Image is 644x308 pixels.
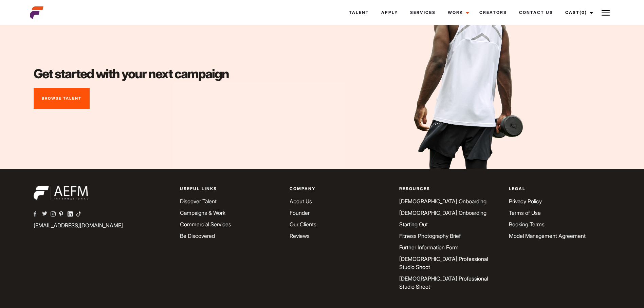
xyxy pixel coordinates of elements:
a: AEFM Pinterest [59,210,68,219]
a: AEFM TikTok [76,210,85,219]
a: [DEMOGRAPHIC_DATA] Professional Studio Shoot [399,275,488,290]
a: Starting Out [399,221,428,228]
span: (0) [579,10,587,15]
a: [DEMOGRAPHIC_DATA] Professional Studio Shoot [399,255,488,270]
p: Company [290,186,391,192]
img: Burger icon [602,9,610,17]
a: [DEMOGRAPHIC_DATA] Onboarding [399,198,486,205]
img: cropped-aefm-brand-fav-22-square.png [30,6,43,19]
p: Resources [399,186,501,192]
a: Founder [290,209,310,216]
a: [DEMOGRAPHIC_DATA] Onboarding [399,209,486,216]
a: Creators [473,3,513,22]
a: AEFM Instagram [51,210,59,219]
a: Work [442,3,473,22]
a: Talent [343,3,375,22]
a: About Us [290,198,312,205]
a: [EMAIL_ADDRESS][DOMAIN_NAME] [34,222,123,229]
a: AEFM Facebook [34,210,42,219]
a: Fitness Photography Brief [399,232,461,239]
a: Booking Terms [509,221,545,228]
a: Cast(0) [559,3,597,22]
a: AEFM Linkedin [68,210,76,219]
h2: Get started with your next campaign [34,65,229,83]
a: Our Clients [290,221,316,228]
a: AEFM Twitter [42,210,51,219]
a: Be Discovered [180,232,215,239]
a: Browse Talent [34,88,90,109]
a: Campaigns & Work [180,209,225,216]
img: aefm-brand-22-white.png [34,186,88,200]
a: Model Management Agreement [509,232,586,239]
a: Contact Us [513,3,559,22]
a: Privacy Policy [509,198,542,205]
a: Further Information Form [399,244,459,251]
a: Discover Talent [180,198,217,205]
a: Apply [375,3,404,22]
a: Services [404,3,442,22]
p: Useful Links [180,186,281,192]
a: Commercial Services [180,221,231,228]
a: Terms of Use [509,209,541,216]
p: Legal [509,186,610,192]
a: Reviews [290,232,310,239]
